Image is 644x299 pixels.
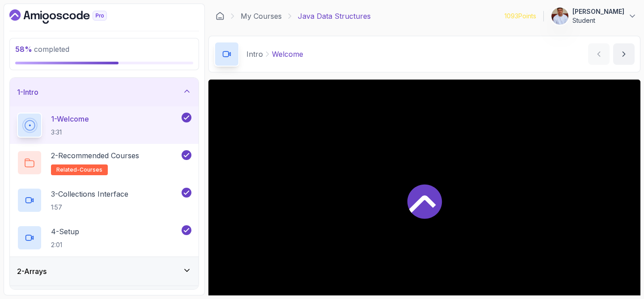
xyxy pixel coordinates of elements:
[51,114,89,124] p: 1 - Welcome
[241,11,282,21] a: My Courses
[588,43,610,65] button: previous content
[298,11,371,21] p: Java Data Structures
[9,9,127,24] a: Dashboard
[551,7,637,25] button: user profile image[PERSON_NAME]Student
[17,113,191,138] button: 1-Welcome3:31
[51,150,139,161] p: 2 - Recommended Courses
[51,203,128,212] p: 1:57
[504,12,536,21] p: 1093 Points
[15,45,69,54] span: completed
[51,189,128,199] p: 3 - Collections Interface
[17,150,191,175] button: 2-Recommended Coursesrelated-courses
[51,240,79,249] p: 2:01
[246,49,263,59] p: Intro
[572,7,624,16] p: [PERSON_NAME]
[272,49,303,59] p: Welcome
[17,266,47,277] h3: 2 - Arrays
[51,226,79,237] p: 4 - Setup
[216,12,225,21] a: Dashboard
[51,128,89,137] p: 3:31
[572,16,624,25] p: Student
[17,225,191,250] button: 4-Setup2:01
[17,188,191,213] button: 3-Collections Interface1:57
[10,257,199,286] button: 2-Arrays
[56,166,102,173] span: related-courses
[613,43,635,65] button: next content
[15,45,32,54] span: 58 %
[551,8,568,25] img: user profile image
[17,87,38,97] h3: 1 - Intro
[10,78,199,106] button: 1-Intro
